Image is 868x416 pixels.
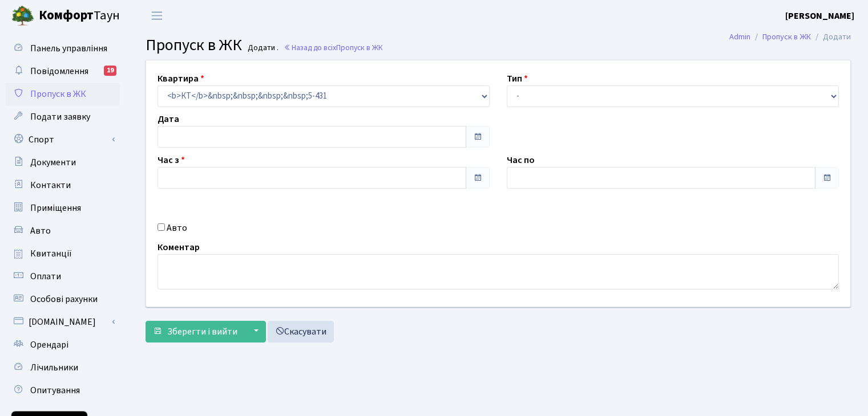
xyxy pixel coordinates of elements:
span: Лічильники [30,361,78,374]
a: Повідомлення19 [6,60,120,83]
a: Пропуск в ЖК [762,31,811,43]
span: Орендарі [30,338,68,351]
span: Особові рахунки [30,293,98,305]
a: Авто [6,219,120,242]
b: [PERSON_NAME] [785,10,854,22]
span: Авто [30,225,51,237]
b: Комфорт [39,6,94,25]
a: Назад до всіхПропуск в ЖК [284,42,383,53]
a: Скасувати [268,321,334,342]
a: [DOMAIN_NAME] [6,311,120,333]
span: Пропуск в ЖК [146,34,242,56]
label: Авто [167,221,187,235]
a: Лічильники [6,356,120,379]
img: logo.png [11,5,34,27]
span: Пропуск в ЖК [30,88,86,100]
a: Квитанції [6,242,120,265]
label: Час з [158,153,185,167]
span: Квитанції [30,247,72,260]
a: Спорт [6,128,120,151]
span: Приміщення [30,202,81,214]
label: Час по [507,153,535,167]
nav: breadcrumb [712,25,868,49]
a: Оплати [6,265,120,288]
span: Панель управління [30,42,107,55]
span: Таун [39,6,120,26]
a: Особові рахунки [6,288,120,311]
span: Опитування [30,384,80,397]
span: Повідомлення [30,65,88,78]
label: Квартира [158,72,204,85]
a: Подати заявку [6,105,120,128]
button: Зберегти і вийти [146,321,245,342]
span: Оплати [30,270,61,283]
span: Документи [30,156,76,169]
label: Тип [507,72,528,85]
div: 19 [104,66,116,76]
a: Документи [6,151,120,174]
span: Контакти [30,179,71,191]
span: Зберегти і вийти [167,325,237,338]
small: Додати . [245,43,278,53]
a: Опитування [6,379,120,402]
a: Приміщення [6,197,120,219]
li: Додати [811,31,851,43]
label: Коментар [158,240,200,254]
button: Переключити навігацію [143,6,171,25]
span: Подати заявку [30,111,90,123]
span: Пропуск в ЖК [336,42,383,53]
a: Пропуск в ЖК [6,83,120,105]
a: Орендарі [6,333,120,356]
label: Дата [158,112,179,126]
a: Admin [729,31,750,43]
a: [PERSON_NAME] [785,9,854,23]
a: Панель управління [6,37,120,60]
a: Контакти [6,174,120,197]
